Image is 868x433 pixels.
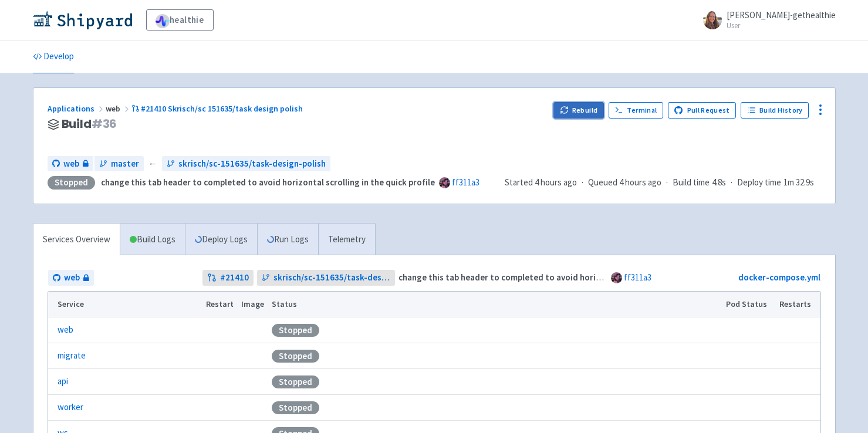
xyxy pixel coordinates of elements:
[148,157,157,171] span: ←
[48,176,95,190] div: Stopped
[101,177,435,188] strong: change this tab header to completed to avoid horizontal scrolling in the quick profile
[48,103,106,114] a: Applications
[505,176,821,190] div: · · ·
[673,176,710,190] span: Build time
[535,177,577,188] time: 4 hours ago
[63,157,79,171] span: web
[48,292,202,317] th: Service
[92,116,117,132] span: # 36
[162,156,330,172] a: skrisch/sc-151635/task-design-polish
[58,323,73,337] a: web
[273,271,390,285] span: skrisch/sc-151635/task-design-polish
[268,292,722,317] th: Status
[727,9,836,21] span: [PERSON_NAME]-gethealthie
[624,272,651,283] a: ff311a3
[272,376,319,388] div: Stopped
[737,176,781,190] span: Deploy time
[712,176,726,190] span: 4.8s
[58,401,83,414] a: worker
[588,177,661,188] span: Queued
[783,176,814,190] span: 1m 32.9s
[202,292,238,317] th: Restart
[146,9,214,31] a: healthie
[33,40,74,73] a: Develop
[106,103,131,114] span: web
[741,102,809,119] a: Build History
[257,270,395,286] a: skrisch/sc-151635/task-design-polish
[722,292,775,317] th: Pod Status
[257,224,318,256] a: Run Logs
[272,350,319,363] div: Stopped
[318,224,375,256] a: Telemetry
[120,224,185,256] a: Build Logs
[33,11,132,29] img: Shipyard logo
[609,102,663,119] a: Terminal
[452,177,479,188] a: ff311a3
[64,271,80,285] span: web
[619,177,661,188] time: 4 hours ago
[58,349,86,363] a: migrate
[58,375,68,388] a: api
[48,270,94,286] a: web
[272,401,319,414] div: Stopped
[33,224,120,256] a: Services Overview
[775,292,820,317] th: Restarts
[131,103,305,114] a: #21410 Skrisch/sc 151635/task design polish
[94,156,144,172] a: master
[727,22,836,29] small: User
[505,177,577,188] span: Started
[738,272,820,283] a: docker-compose.yml
[553,102,604,119] button: Rebuild
[178,157,326,171] span: skrisch/sc-151635/task-design-polish
[272,324,319,337] div: Stopped
[185,224,257,256] a: Deploy Logs
[398,272,732,283] strong: change this tab header to completed to avoid horizontal scrolling in the quick profile
[111,157,139,171] span: master
[668,102,737,119] a: Pull Request
[202,270,254,286] a: #21410
[62,117,117,131] span: Build
[696,11,836,29] a: [PERSON_NAME]-gethealthie User
[237,292,268,317] th: Image
[48,156,93,172] a: web
[220,271,249,285] strong: # 21410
